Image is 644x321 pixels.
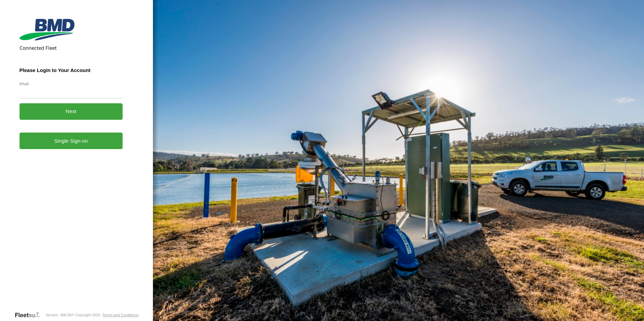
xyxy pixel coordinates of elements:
label: Email [20,81,123,86]
div: Version: 306.00 [45,313,71,317]
a: Terms and Conditions [102,313,138,317]
img: BMD [20,19,74,40]
h3: Please Login to Your Account [20,67,123,73]
button: Next [20,103,123,120]
h2: Connected Fleet [20,44,123,51]
div: © Copyright 2025 - [71,313,138,317]
a: Visit our Website [14,312,45,318]
a: Single Sign-on [20,133,123,149]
